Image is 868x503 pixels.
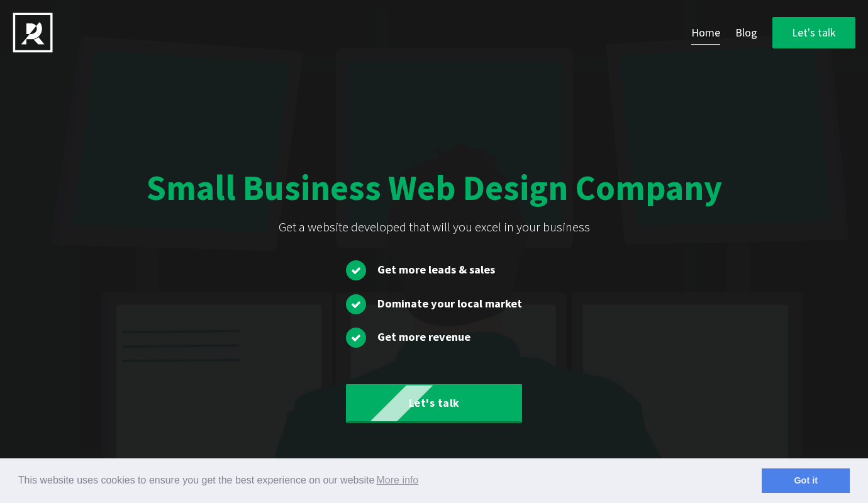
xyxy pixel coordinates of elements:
[147,165,722,211] div: Small Business Web Design Company
[691,21,720,45] a: Home
[374,471,420,490] a: learn more about cookies
[346,384,522,423] a: Let's talk
[279,217,590,238] div: Get a website developed that will you excel in your business
[377,329,470,344] span: Get more revenue
[13,13,53,53] img: PROGMATIQ - web design and web development company
[18,471,762,490] span: This website uses cookies to ensure you get the best experience on our website
[735,21,757,45] a: Blog
[772,17,855,49] a: Let's talk
[377,262,495,277] span: Get more leads & sales
[762,468,850,494] a: dismiss cookie message
[377,296,522,311] span: Dominate your local market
